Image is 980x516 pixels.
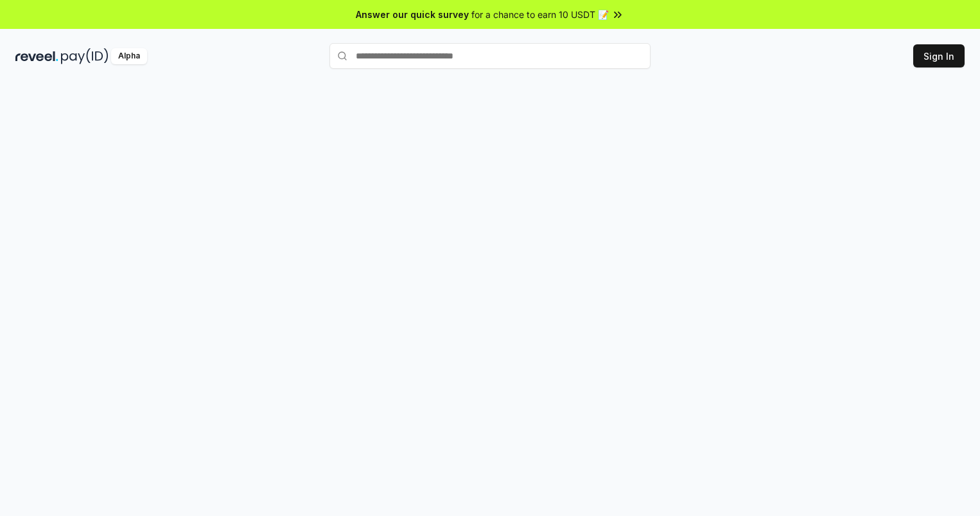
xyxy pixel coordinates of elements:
span: for a chance to earn 10 USDT 📝 [471,8,609,21]
img: reveel_dark [15,48,58,64]
img: pay_id [61,48,109,64]
div: Alpha [111,48,147,64]
button: Sign In [913,44,965,67]
span: Answer our quick survey [356,8,469,21]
